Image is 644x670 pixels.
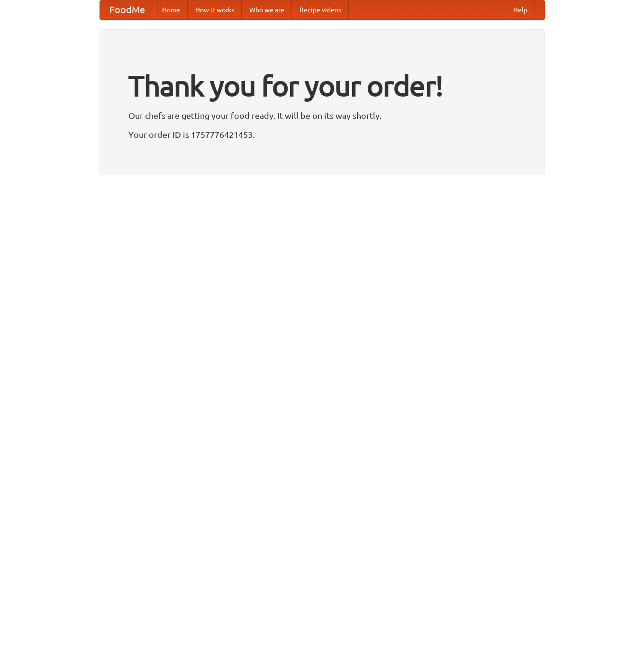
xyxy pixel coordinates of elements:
a: Who we are [242,0,292,19]
a: How it works [188,0,242,19]
a: Help [506,0,535,19]
a: FoodMe [100,0,154,19]
p: Your order ID is 1757776421453. [128,127,516,142]
a: Recipe videos [292,0,349,19]
p: Our chefs are getting your food ready. It will be on its way shortly. [128,108,516,123]
h1: Thank you for your order! [128,63,516,108]
a: Home [154,0,188,19]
